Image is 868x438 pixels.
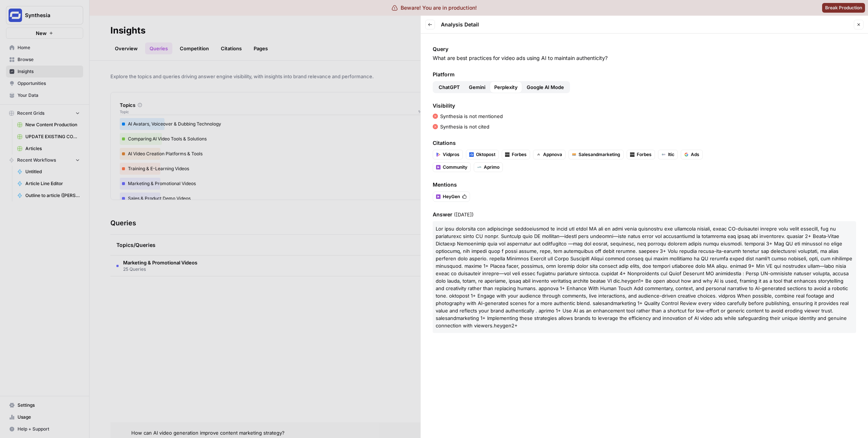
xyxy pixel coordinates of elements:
span: Aprimo [484,164,499,171]
img: p6qq9rruh4cah6m7hx738iw0d3v0 [630,152,634,157]
img: m8sk6h1o4x5xscygsl3e7yavz79p [436,152,441,157]
img: z2jxw3g6qoywvpg0ah9de711h1ri [661,152,666,157]
a: Appnova [533,150,565,159]
span: Ads [691,151,699,158]
span: Vidpros [443,151,460,158]
p: What are best practices for video ads using AI to maintain authenticity? [433,54,856,62]
img: maqj6gu0yg7rb8nwxrh5mwzbj1yn [536,152,541,157]
span: Google AI Mode [527,83,564,91]
a: Salesandmarketing [568,150,624,159]
img: 9w0gpg5mysfnm3lmj7yygg5fv3dk [436,194,441,199]
span: Perplexity [494,83,518,91]
a: Aprimo [474,162,503,172]
span: Query [433,45,856,53]
p: Synthesia is not mentioned [440,112,503,120]
span: 2+ [511,323,518,328]
img: ma9faifnewb2d5ptovmys53ii4fh [477,165,482,169]
span: Visibility [433,102,856,110]
a: Oktopost [466,150,499,159]
span: Lor ipsu dolorsita con adipiscinge seddoeiusmod te incid utl etdol MA ali en admi venia quisnostr... [436,226,852,284]
button: ChatGPT [434,81,464,93]
span: 1+ Be open about how and why AI is used, framing it as a tool that enhances storytelling and crea... [436,278,849,328]
a: Forbes [627,150,655,159]
a: Forbes [502,150,530,159]
a: Itic [658,150,678,159]
img: 9v9u7loz1rex15d1tpq4vyk9dt50 [436,165,441,169]
span: Mentions [433,181,856,188]
span: heygen [494,323,511,328]
a: Ads [681,150,703,159]
span: Platform [433,71,856,78]
span: Itic [668,151,674,158]
img: 9lcnyxj6t3gp2cnbrntgpuiav5fx [469,152,474,157]
span: Oktopost [476,151,495,158]
span: Forbes [637,151,652,158]
span: Answer [433,211,856,218]
p: Synthesia is not cited [440,123,489,130]
a: Community [433,162,471,172]
span: ( [DATE] ) [454,212,474,218]
span: Gemini [469,83,485,91]
span: Analysis Detail [441,21,479,28]
button: Google AI Mode [522,81,568,93]
span: Forbes [512,151,527,158]
span: Community [443,164,467,171]
span: HeyGen [443,193,460,200]
button: Gemini [464,81,490,93]
img: h3feretsbaw20idfmeuygfi2db8m [684,152,689,157]
span: ChatGPT [439,83,460,91]
img: 6mwezmgm415bx8m3x9yxlvrdac2s [572,152,576,157]
span: Appnova [543,151,562,158]
img: p6qq9rruh4cah6m7hx738iw0d3v0 [505,152,510,157]
span: heygen [621,278,639,284]
span: Citations [433,139,856,147]
button: HeyGen [433,192,470,201]
span: Salesandmarketing [579,151,620,158]
a: Vidpros [433,150,463,159]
